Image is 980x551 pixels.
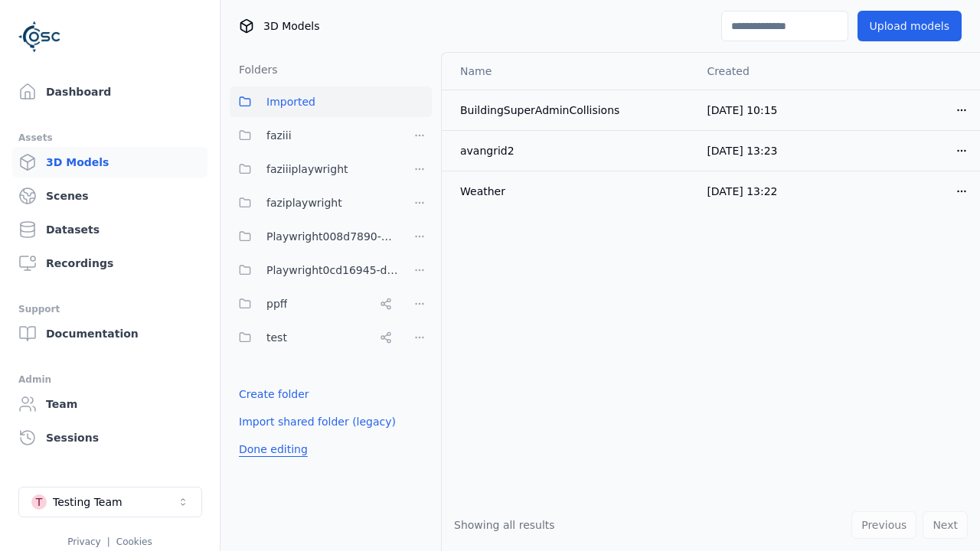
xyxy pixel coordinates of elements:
span: ppff [266,295,287,313]
button: Import shared folder (legacy) [230,408,405,435]
div: Admin [18,370,201,389]
button: test [230,322,398,353]
span: Playwright008d7890-9337-4939-8ad2-a663455b2138 [266,227,398,246]
div: Assets [18,129,201,147]
button: Upload models [857,11,962,41]
button: Create folder [230,380,318,408]
button: faziiiplaywright [230,154,398,184]
a: Documentation [12,318,207,349]
a: Team [12,389,207,419]
span: [DATE] 13:22 [707,185,777,197]
div: Testing Team [53,494,122,510]
div: Support [18,300,201,318]
div: BuildingSuperAdminCollisions [460,103,682,118]
div: Weather [460,184,682,199]
a: Import shared folder (legacy) [239,414,396,429]
a: Scenes [12,181,207,211]
span: [DATE] 13:23 [707,145,777,157]
a: Privacy [67,536,100,547]
a: Dashboard [12,77,207,107]
a: Cookies [116,536,152,547]
div: avangrid2 [460,143,682,158]
span: Imported [266,93,315,111]
span: faziii [266,126,292,145]
a: Recordings [12,248,207,279]
a: Sessions [12,422,207,453]
button: Done editing [230,435,317,463]
button: faziplaywright [230,187,398,218]
span: [DATE] 10:15 [707,104,777,116]
span: 3D Models [263,18,319,34]
button: Playwright0cd16945-d24c-45f9-a8ba-c74193e3fd84 [230,255,398,285]
th: Created [694,53,838,90]
img: Logo [18,15,61,58]
th: Name [442,53,694,90]
button: Playwright008d7890-9337-4939-8ad2-a663455b2138 [230,221,398,252]
span: test [266,328,287,347]
span: faziiiplaywright [266,160,348,178]
span: | [107,536,110,547]
button: faziii [230,120,398,151]
h3: Folders [230,62,278,77]
button: Imported [230,86,432,117]
a: 3D Models [12,147,207,178]
a: Datasets [12,214,207,245]
a: Create folder [239,386,309,402]
div: T [31,494,47,510]
span: faziplaywright [266,194,342,212]
button: ppff [230,289,398,319]
span: Showing all results [454,519,555,531]
button: Select a workspace [18,487,202,517]
span: Playwright0cd16945-d24c-45f9-a8ba-c74193e3fd84 [266,261,398,279]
